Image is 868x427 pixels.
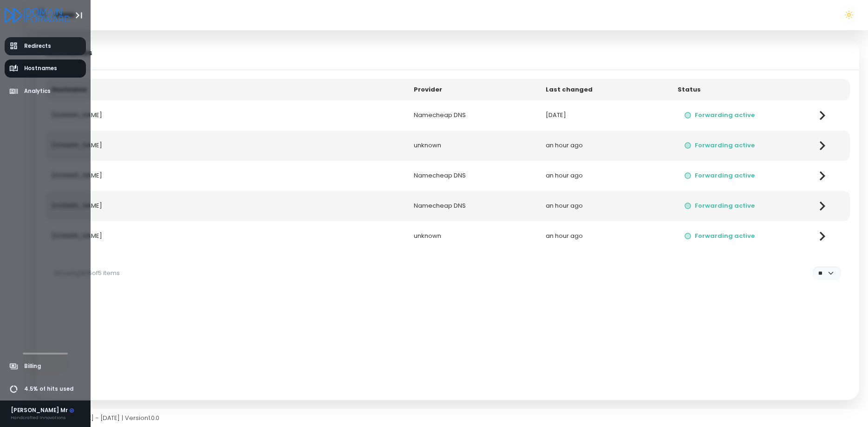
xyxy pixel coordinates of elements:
[46,100,408,131] td: [DOMAIN_NAME]
[678,168,761,184] button: Forwarding active
[46,131,408,161] td: [DOMAIN_NAME]
[540,79,672,100] th: Last changed
[5,37,86,55] a: Redirects
[36,414,159,422] span: Copyright © [DATE] - [DATE] | Version 1.0.0
[540,161,672,191] td: an hour ago
[408,100,540,131] td: Namecheap DNS
[46,191,408,221] td: [DOMAIN_NAME]
[5,380,86,398] a: 4.5% of hits used
[678,138,761,154] button: Forwarding active
[408,191,540,221] td: Namecheap DNS
[24,87,51,95] span: Analytics
[672,79,807,100] th: Status
[24,65,57,72] span: Hostnames
[408,221,540,251] td: unknown
[5,357,86,375] a: Billing
[11,414,75,421] div: Handcrafted Innovations
[678,107,761,124] button: Forwarding active
[540,131,672,161] td: an hour ago
[46,161,408,191] td: [DOMAIN_NAME]
[408,131,540,161] td: unknown
[5,59,86,78] a: Hostnames
[540,191,672,221] td: an hour ago
[46,79,408,100] th: Hostname
[11,407,75,415] div: [PERSON_NAME] Mr
[24,385,73,393] span: 4.5% of hits used
[540,100,672,131] td: [DATE]
[70,7,88,24] button: Toggle Aside
[24,42,51,50] span: Redirects
[46,221,408,251] td: [DOMAIN_NAME]
[5,82,86,100] a: Analytics
[678,198,761,214] button: Forwarding active
[678,228,761,244] button: Forwarding active
[540,221,672,251] td: an hour ago
[408,79,540,100] th: Provider
[5,8,70,21] a: Logo
[408,161,540,191] td: Namecheap DNS
[813,266,841,280] select: Per
[24,362,41,370] span: Billing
